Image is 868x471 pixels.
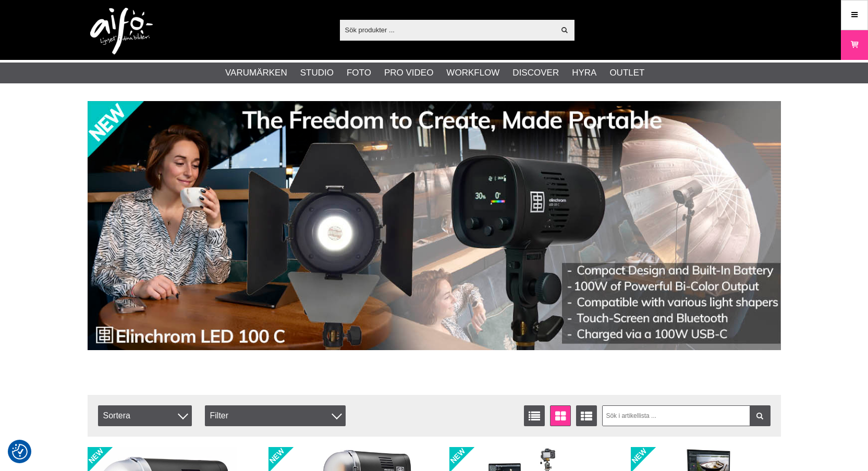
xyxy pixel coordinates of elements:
a: Fönstervisning [550,405,571,426]
a: Utökad listvisning [576,405,597,426]
img: logo.png [90,8,153,55]
a: Discover [512,66,559,80]
a: Listvisning [524,405,545,426]
a: Workflow [446,66,499,80]
a: Varumärken [225,66,287,80]
a: Pro Video [384,66,433,80]
a: Foto [347,66,371,80]
div: Filter [205,405,346,426]
input: Sök produkter ... [340,22,555,38]
button: Samtyckesinställningar [12,442,28,461]
img: Revisit consent button [12,444,28,460]
span: Sortera [98,405,192,426]
a: Hyra [572,66,596,80]
a: Outlet [609,66,644,80]
img: Annons:002 banner-elin-led100c11390x.jpg [88,101,781,350]
input: Sök i artikellista ... [602,405,771,426]
a: Studio [300,66,334,80]
a: Filtrera [750,405,771,426]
